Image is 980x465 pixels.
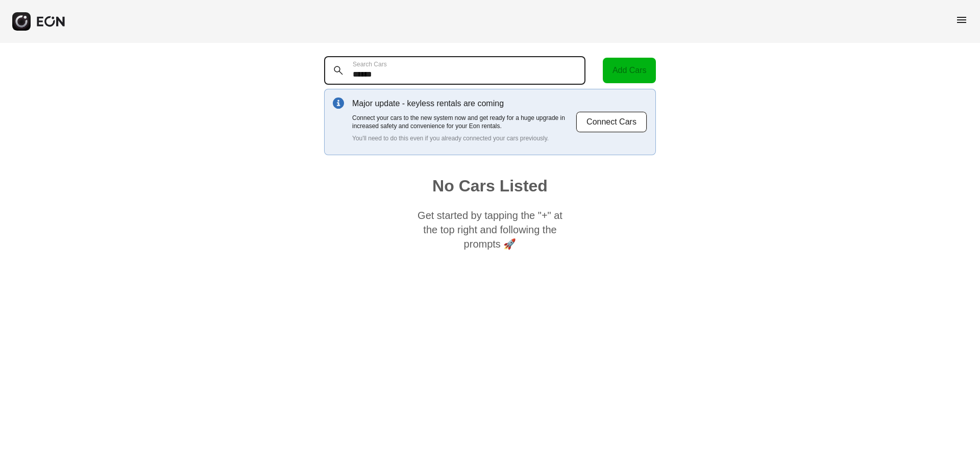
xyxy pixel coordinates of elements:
[413,208,567,251] p: Get started by tapping the "+" at the top right and following the prompts 🚀
[352,97,576,110] p: Major update - keyless rentals are coming
[333,97,344,109] img: info
[352,114,576,130] p: Connect your cars to the new system now and get ready for a huge upgrade in increased safety and ...
[353,60,387,68] label: Search Cars
[432,180,548,192] h1: No Cars Listed
[955,14,968,26] span: menu
[576,111,647,133] button: Connect Cars
[352,134,576,142] p: You'll need to do this even if you already connected your cars previously.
